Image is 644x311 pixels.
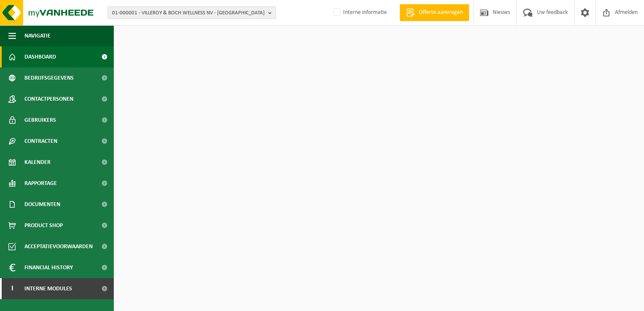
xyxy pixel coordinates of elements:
[24,88,73,110] span: Contactpersonen
[417,8,465,17] span: Offerte aanvragen
[112,7,265,19] span: 01-000001 - VILLEROY & BOCH WELLNESS NV - [GEOGRAPHIC_DATA]
[24,215,63,236] span: Product Shop
[24,236,93,257] span: Acceptatievoorwaarden
[24,257,73,278] span: Financial History
[24,194,60,215] span: Documenten
[24,67,74,88] span: Bedrijfsgegevens
[24,131,57,152] span: Contracten
[331,6,387,19] label: Interne informatie
[24,110,56,131] span: Gebruikers
[24,152,51,173] span: Kalender
[8,278,16,299] span: I
[107,6,276,19] button: 01-000001 - VILLEROY & BOCH WELLNESS NV - [GEOGRAPHIC_DATA]
[24,25,51,46] span: Navigatie
[24,46,56,67] span: Dashboard
[24,278,72,299] span: Interne modules
[24,173,57,194] span: Rapportage
[400,4,469,21] a: Offerte aanvragen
